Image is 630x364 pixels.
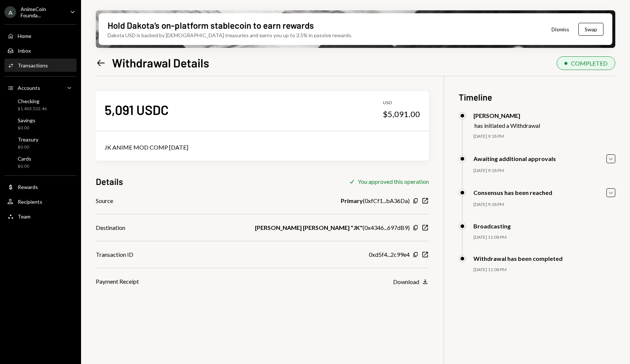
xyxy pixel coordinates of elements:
div: [DATE] 9:18 PM [473,202,615,208]
a: Inbox [4,44,77,57]
button: Swap [578,23,603,36]
div: You approved this operation [358,178,429,185]
div: Checking [18,98,47,104]
div: Recipients [18,199,42,205]
div: Destination [96,223,125,232]
div: Source [96,196,113,205]
a: Rewards [4,180,77,193]
button: Download [393,278,429,286]
b: Primary [341,196,363,205]
div: $1,403,532.46 [18,106,47,112]
div: 0xd5f4...2c99e4 [369,250,410,259]
a: Team [4,210,77,223]
a: Transactions [4,59,77,72]
div: ( 0x4346...697dB9 ) [255,223,410,232]
div: Accounts [18,85,40,91]
div: $5,091.00 [383,109,420,119]
div: USD [383,100,420,106]
div: Consensus has been reached [473,189,552,196]
div: AnimeCoin Founda... [21,6,64,18]
div: Dakota USD is backed by [DEMOGRAPHIC_DATA] treasuries and earns you up to 3.5% in passive rewards. [108,31,352,39]
div: $0.00 [18,144,38,150]
div: Transaction ID [96,250,133,259]
div: [DATE] 11:08 PM [473,234,615,241]
a: Treasury$0.00 [4,134,77,152]
div: 5,091 USDC [105,101,169,118]
div: Team [18,213,31,220]
div: [DATE] 9:18 PM [473,133,615,140]
div: [DATE] 11:08 PM [473,267,615,273]
div: Inbox [18,48,31,54]
div: Download [393,278,419,285]
div: A [4,6,16,18]
div: Transactions [18,62,48,69]
div: Savings [18,117,35,123]
div: Hold Dakota’s on-platform stablecoin to earn rewards [108,19,314,31]
div: Awaiting additional approvals [473,155,556,162]
div: JK ANIME MOD COMP [DATE] [105,143,420,152]
div: [DATE] 9:18 PM [473,168,615,174]
a: Accounts [4,81,77,94]
div: Broadcasting [473,223,511,230]
div: Home [18,33,31,39]
h3: Timeline [459,91,615,103]
div: Withdrawal has been completed [473,255,563,262]
div: $0.00 [18,163,31,169]
a: Cards$0.00 [4,153,77,171]
a: Savings$0.00 [4,115,77,133]
div: Treasury [18,136,38,143]
div: $0.00 [18,125,35,131]
div: ( 0xfCf1...bA36Da ) [341,196,410,205]
h3: Details [96,175,123,188]
a: Recipients [4,195,77,208]
h1: Withdrawal Details [112,55,209,70]
div: Rewards [18,184,38,190]
a: Checking$1,403,532.46 [4,96,77,113]
div: Cards [18,155,31,162]
div: Payment Receipt [96,277,139,286]
div: [PERSON_NAME] [473,112,540,119]
b: [PERSON_NAME] [PERSON_NAME] "JK" [255,223,363,232]
a: Home [4,29,77,42]
div: COMPLETED [571,60,608,67]
div: has initiated a Withdrawal [475,122,540,129]
button: Dismiss [542,21,578,38]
